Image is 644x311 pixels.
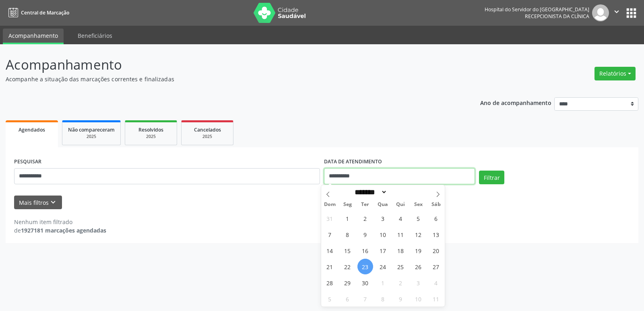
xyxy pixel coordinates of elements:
[131,134,171,140] div: 2025
[340,210,355,226] span: Setembro 1, 2025
[609,4,624,21] button: 
[411,259,426,274] span: Setembro 26, 2025
[393,259,409,274] span: Setembro 25, 2025
[428,227,444,242] span: Setembro 13, 2025
[428,259,444,274] span: Setembro 27, 2025
[411,210,426,226] span: Setembro 5, 2025
[6,6,69,19] a: Central de Marcação
[14,218,106,226] div: Nenhum item filtrado
[340,275,355,290] span: Setembro 29, 2025
[357,275,373,290] span: Setembro 30, 2025
[427,202,445,207] span: Sáb
[375,259,391,274] span: Setembro 24, 2025
[138,126,163,133] span: Resolvidos
[375,210,391,226] span: Setembro 3, 2025
[428,275,444,290] span: Outubro 4, 2025
[21,227,106,234] strong: 1927181 marcações agendadas
[375,227,391,242] span: Setembro 10, 2025
[322,227,338,242] span: Setembro 7, 2025
[393,227,409,242] span: Setembro 11, 2025
[68,134,115,140] div: 2025
[6,55,448,75] p: Acompanhamento
[14,226,106,235] div: de
[411,243,426,258] span: Setembro 19, 2025
[428,291,444,307] span: Outubro 11, 2025
[374,202,392,207] span: Qua
[357,210,373,226] span: Setembro 2, 2025
[480,97,551,107] p: Ano de acompanhamento
[525,13,589,20] span: Recepcionista da clínica
[321,202,339,207] span: Dom
[357,291,373,307] span: Outubro 7, 2025
[428,210,444,226] span: Setembro 6, 2025
[387,188,414,196] input: Year
[322,259,338,274] span: Setembro 21, 2025
[392,202,409,207] span: Qui
[411,227,426,242] span: Setembro 12, 2025
[594,67,636,80] button: Relatórios
[411,275,426,290] span: Outubro 3, 2025
[339,202,356,207] span: Seg
[357,243,373,258] span: Setembro 16, 2025
[393,275,409,290] span: Outubro 2, 2025
[14,196,62,210] button: Mais filtroskeyboard_arrow_down
[375,275,391,290] span: Outubro 1, 2025
[340,243,355,258] span: Setembro 15, 2025
[49,198,58,207] i: keyboard_arrow_down
[485,6,589,13] div: Hospital do Servidor do [GEOGRAPHIC_DATA]
[340,259,355,274] span: Setembro 22, 2025
[479,171,504,184] button: Filtrar
[322,210,338,226] span: Agosto 31, 2025
[612,7,621,16] i: 
[187,134,227,140] div: 2025
[72,29,118,43] a: Beneficiários
[393,210,409,226] span: Setembro 4, 2025
[352,188,388,196] select: Month
[322,243,338,258] span: Setembro 14, 2025
[14,156,41,168] label: PESQUISAR
[393,243,409,258] span: Setembro 18, 2025
[322,275,338,290] span: Setembro 28, 2025
[375,291,391,307] span: Outubro 8, 2025
[3,29,64,44] a: Acompanhamento
[409,202,427,207] span: Sex
[6,75,448,83] p: Acompanhe a situação das marcações correntes e finalizadas
[428,243,444,258] span: Setembro 20, 2025
[357,227,373,242] span: Setembro 9, 2025
[324,156,382,168] label: DATA DE ATENDIMENTO
[322,291,338,307] span: Outubro 5, 2025
[19,126,45,133] span: Agendados
[340,227,355,242] span: Setembro 8, 2025
[194,126,221,133] span: Cancelados
[356,202,374,207] span: Ter
[411,291,426,307] span: Outubro 10, 2025
[357,259,373,274] span: Setembro 23, 2025
[624,6,638,20] button: apps
[68,126,115,133] span: Não compareceram
[340,291,355,307] span: Outubro 6, 2025
[592,4,609,21] img: img
[393,291,409,307] span: Outubro 9, 2025
[21,9,69,16] span: Central de Marcação
[375,243,391,258] span: Setembro 17, 2025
